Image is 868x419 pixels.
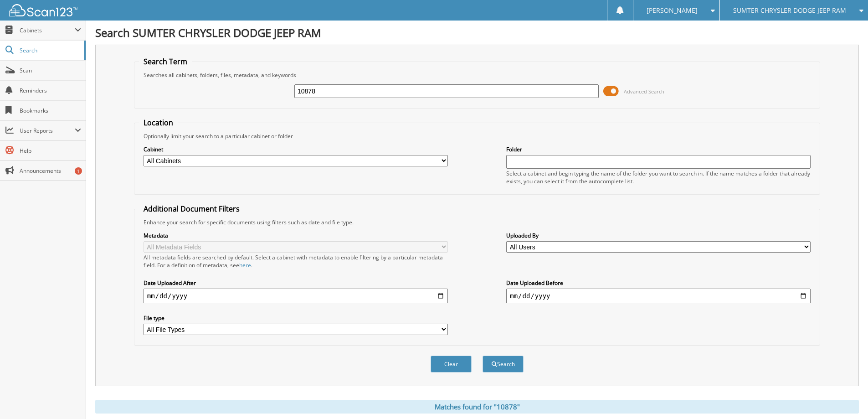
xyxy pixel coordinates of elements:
[139,118,178,128] legend: Location
[20,47,80,54] span: Search
[483,356,524,372] button: Search
[733,8,846,13] span: SUMTER CHRYSLER DODGE JEEP RAM
[624,88,664,95] span: Advanced Search
[144,289,448,303] input: start
[506,232,811,239] label: Uploaded By
[139,57,192,67] legend: Search Term
[95,400,859,414] div: Matches found for "10878"
[144,253,448,269] div: All metadata fields are searched by default. Select a cabinet with metadata to enable filtering b...
[20,147,81,155] span: Help
[144,279,448,287] label: Date Uploaded After
[75,167,82,175] div: 1
[139,71,815,79] div: Searches all cabinets, folders, files, metadata, and keywords
[144,145,448,153] label: Cabinet
[506,145,811,153] label: Folder
[239,261,251,269] a: here
[139,218,815,226] div: Enhance your search for specific documents using filters such as date and file type.
[506,170,811,185] div: Select a cabinet and begin typing the name of the folder you want to search in. If the name match...
[506,289,811,303] input: end
[506,279,811,287] label: Date Uploaded Before
[9,4,77,16] img: scan123-logo-white.svg
[20,26,75,34] span: Cabinets
[144,232,448,239] label: Metadata
[647,8,698,13] span: [PERSON_NAME]
[431,356,472,372] button: Clear
[139,204,244,214] legend: Additional Document Filters
[144,314,448,322] label: File type
[95,25,859,40] h1: Search SUMTER CHRYSLER DODGE JEEP RAM
[139,132,815,140] div: Optionally limit your search to a particular cabinet or folder
[20,87,81,94] span: Reminders
[20,67,81,74] span: Scan
[20,127,75,134] span: User Reports
[20,107,81,114] span: Bookmarks
[20,167,81,175] span: Announcements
